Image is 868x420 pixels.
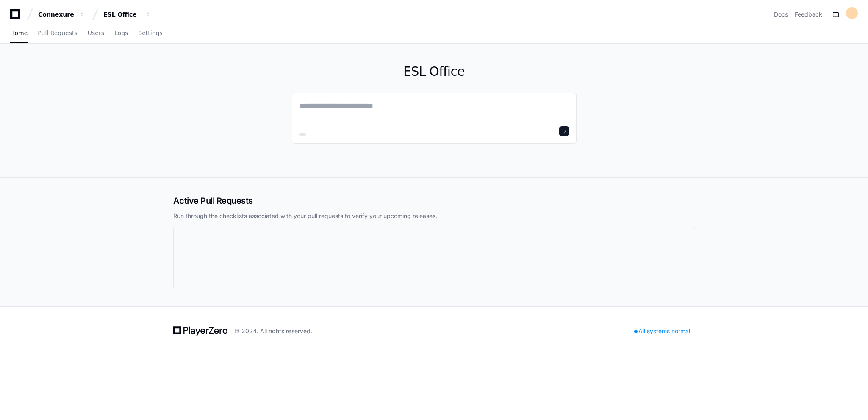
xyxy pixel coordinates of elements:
[38,24,77,43] a: Pull Requests
[234,327,312,335] div: © 2024. All rights reserved.
[774,10,788,19] a: Docs
[173,212,695,220] p: Run through the checklists associated with your pull requests to verify your upcoming releases.
[629,325,695,337] div: All systems normal
[138,30,162,36] span: Settings
[88,24,104,43] a: Users
[38,10,75,19] div: Connexure
[10,24,28,43] a: Home
[292,64,577,79] h1: ESL Office
[138,24,162,43] a: Settings
[173,195,695,207] h2: Active Pull Requests
[88,30,104,36] span: Users
[114,30,128,36] span: Logs
[114,24,128,43] a: Logs
[35,7,89,22] button: Connexure
[103,10,140,19] div: ESL Office
[100,7,154,22] button: ESL Office
[10,30,28,36] span: Home
[38,30,77,36] span: Pull Requests
[795,10,822,19] button: Feedback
